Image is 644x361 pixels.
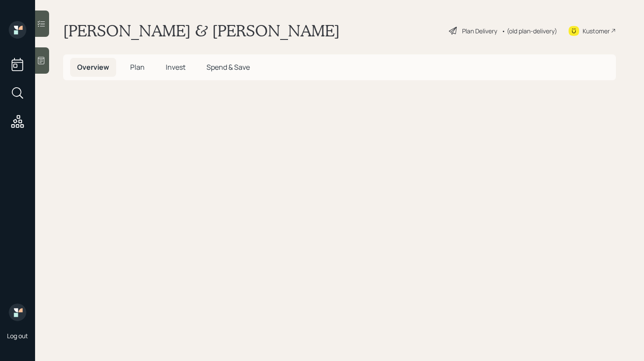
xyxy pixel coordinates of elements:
[583,26,610,36] div: Kustomer
[63,21,340,40] h1: [PERSON_NAME] & [PERSON_NAME]
[9,304,26,321] img: retirable_logo.png
[462,26,497,36] div: Plan Delivery
[130,62,145,72] span: Plan
[502,26,557,36] div: • (old plan-delivery)
[77,62,109,72] span: Overview
[7,332,28,340] div: Log out
[206,62,250,72] span: Spend & Save
[166,62,185,72] span: Invest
